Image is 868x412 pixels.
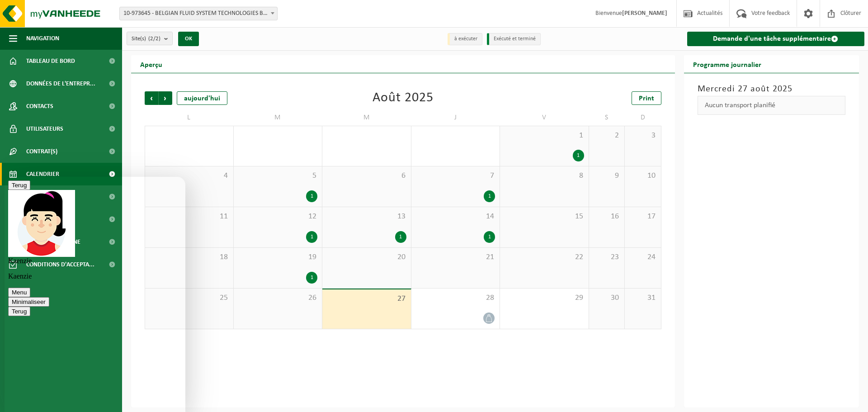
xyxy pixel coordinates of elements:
span: 2 [594,131,620,141]
span: Navigation [26,27,59,50]
a: Demande d'une tâche supplémentaire [687,32,865,46]
span: 31 [629,293,656,303]
span: 19 [238,252,318,262]
td: V [500,109,589,126]
td: S [589,109,625,126]
span: Site(s) [132,32,160,46]
span: 24 [629,252,656,262]
li: Exécuté et terminé [487,33,541,45]
a: Print [632,91,661,105]
iframe: chat widget [5,177,185,412]
div: 1 [306,190,317,202]
h2: Programme journalier [684,55,770,73]
span: Précédent [145,91,158,105]
div: 1 [484,231,495,243]
span: 25 [150,293,229,303]
td: M [322,109,411,126]
span: 29 [505,293,584,303]
span: 14 [416,212,495,222]
span: 18 [150,252,229,262]
span: 21 [416,252,495,262]
span: 26 [238,293,318,303]
span: 13 [327,212,406,222]
h2: Aperçu [131,55,171,73]
span: 10-973645 - BELGIAN FLUID SYSTEM TECHNOLOGIES BVBA / SWAGELOK - GROOT-BIJGAARDEN [120,7,277,20]
span: 9 [594,171,620,181]
span: 22 [505,252,584,262]
td: D [625,109,661,126]
td: J [411,109,500,126]
div: 1 [395,231,406,243]
span: 28 [416,293,495,303]
div: Août 2025 [373,91,434,105]
span: 11 [150,212,229,222]
span: Données de l'entrepr... [26,72,95,95]
td: M [234,109,323,126]
span: Contacts [26,95,53,118]
td: L [145,109,234,126]
span: 10-973645 - BELGIAN FLUID SYSTEM TECHNOLOGIES BVBA / SWAGELOK - GROOT-BIJGAARDEN [119,7,278,20]
div: 1 [306,231,317,243]
span: 7 [416,171,495,181]
div: 1 [484,190,495,202]
span: Suivant [159,91,172,105]
span: 20 [327,252,406,262]
div: 1 [306,272,317,284]
button: OK [178,32,199,46]
span: 1 [505,131,584,141]
span: 8 [505,171,584,181]
div: aujourd'hui [177,91,227,105]
count: (2/2) [148,36,160,42]
span: Utilisateurs [26,118,63,140]
span: 10 [629,171,656,181]
span: Contrat(s) [26,140,57,163]
span: 5 [238,171,318,181]
strong: [PERSON_NAME] [622,10,667,17]
span: 17 [629,212,656,222]
span: 4 [150,171,229,181]
div: 1 [573,150,584,161]
span: 30 [594,293,620,303]
span: Print [639,95,654,102]
span: 23 [594,252,620,262]
li: à exécuter [448,33,482,45]
span: Calendrier [26,163,59,185]
span: 3 [629,131,656,141]
span: 27 [327,294,406,304]
span: 6 [327,171,406,181]
span: 12 [238,212,318,222]
span: 15 [505,212,584,222]
div: Aucun transport planifié [698,96,846,115]
span: 16 [594,212,620,222]
button: Site(s)(2/2) [127,32,173,45]
span: Tableau de bord [26,50,75,72]
h3: Mercredi 27 août 2025 [698,82,846,96]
